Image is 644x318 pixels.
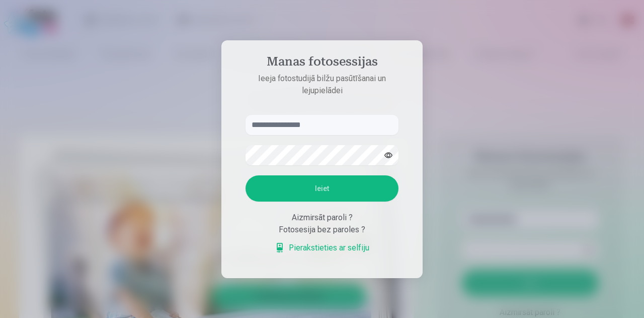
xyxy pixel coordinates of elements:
button: Ieiet [246,175,398,202]
div: Fotosesija bez paroles ? [246,224,398,236]
h4: Manas fotosessijas [235,54,409,73]
div: Aizmirsāt paroli ? [246,212,398,224]
p: Ieeja fotostudijā bilžu pasūtīšanai un lejupielādei [235,73,409,97]
a: Pierakstieties ar selfiju [275,242,369,254]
